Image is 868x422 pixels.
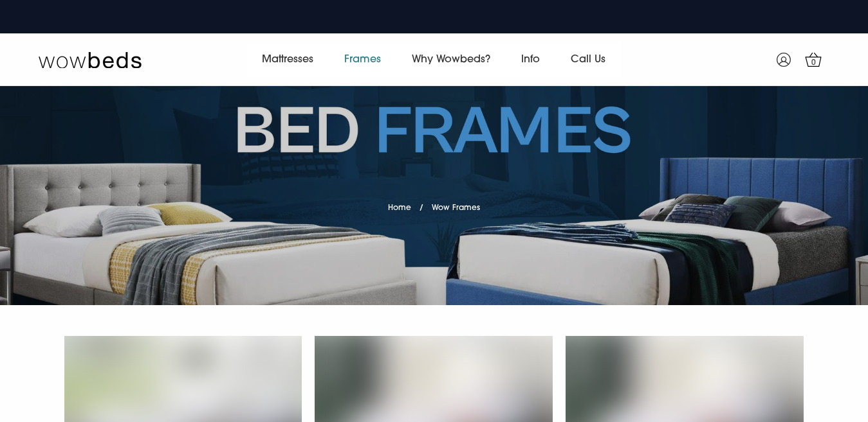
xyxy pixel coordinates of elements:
[506,42,555,78] a: Info
[420,204,423,212] span: /
[388,187,480,220] nav: breadcrumbs
[396,42,506,78] a: Why Wowbeds?
[329,42,396,78] a: Frames
[432,204,480,212] span: Wow Frames
[808,57,820,69] span: 0
[555,42,621,78] a: Call Us
[246,42,329,78] a: Mattresses
[39,51,142,69] img: Wow Beds Logo
[797,44,829,76] a: 0
[388,204,411,212] a: Home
